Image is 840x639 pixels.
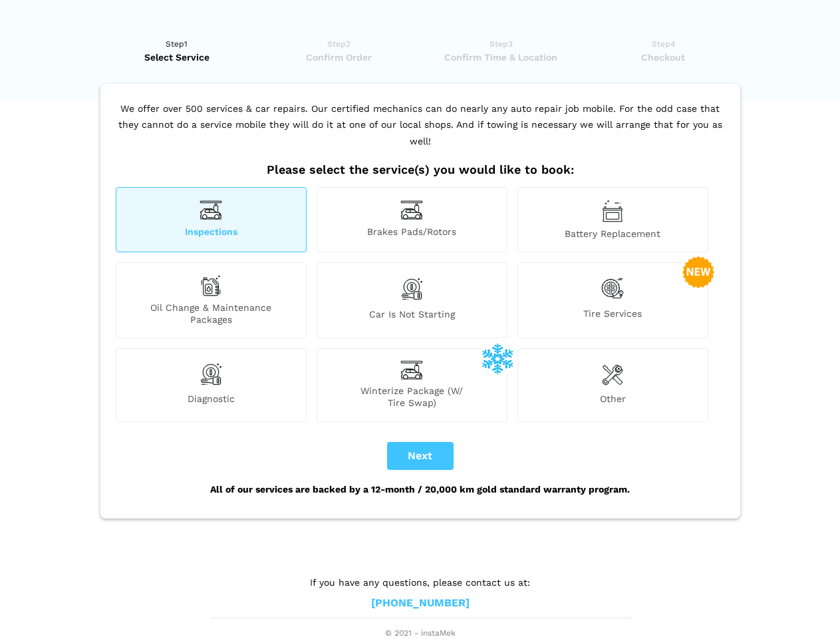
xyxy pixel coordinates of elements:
[317,385,507,409] span: Winterize Package (W/ Tire Swap)
[112,162,728,177] h2: Please select the service(s) you would like to book:
[112,101,728,163] p: We offer over 500 services & car repairs. Our certified mechanics can do nearly any auto repair j...
[211,575,630,590] p: If you have any questions, please contact us at:
[116,302,306,325] span: Oil Change & Maintenance Packages
[518,393,708,409] span: Other
[682,256,714,288] img: new-badge-2-48.png
[518,308,708,325] span: Tire Services
[262,51,416,64] span: Confirm Order
[518,228,708,240] span: Battery Replacement
[100,51,254,64] span: Select Service
[116,226,306,240] span: Inspections
[211,628,630,639] span: © 2021 - instaMek
[424,37,578,64] a: Step3
[112,470,728,509] div: All of our services are backed by a 12-month / 20,000 km gold standard warranty program.
[116,393,306,409] span: Diagnostic
[587,51,740,64] span: Checkout
[100,37,254,64] a: Step1
[262,37,416,64] a: Step2
[317,226,507,240] span: Brakes Pads/Rotors
[482,342,513,374] img: winterize-icon_1.png
[371,596,470,610] a: [PHONE_NUMBER]
[424,51,578,64] span: Confirm Time & Location
[587,37,740,64] a: Step4
[387,442,454,470] button: Next
[317,308,507,325] span: Car is not starting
